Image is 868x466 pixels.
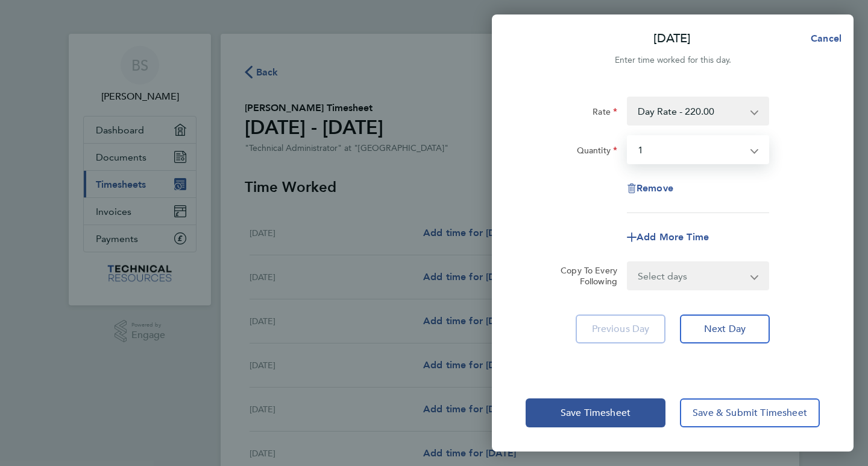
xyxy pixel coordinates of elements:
button: Next Day [680,314,770,343]
span: Next Day [704,323,746,335]
button: Save Timesheet [526,398,665,427]
button: Save & Submit Timesheet [680,398,820,427]
label: Rate [593,106,617,121]
span: Cancel [807,33,841,44]
span: Remove [637,182,673,194]
label: Copy To Every Following [551,265,617,287]
span: Add More Time [637,231,709,243]
span: Save & Submit Timesheet [693,407,807,419]
p: [DATE] [653,30,691,47]
label: Quantity [577,145,617,159]
span: Save Timesheet [561,407,631,419]
button: Cancel [791,27,854,51]
div: Enter time worked for this day. [492,53,854,68]
button: Remove [627,184,673,193]
button: Add More Time [627,232,709,242]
